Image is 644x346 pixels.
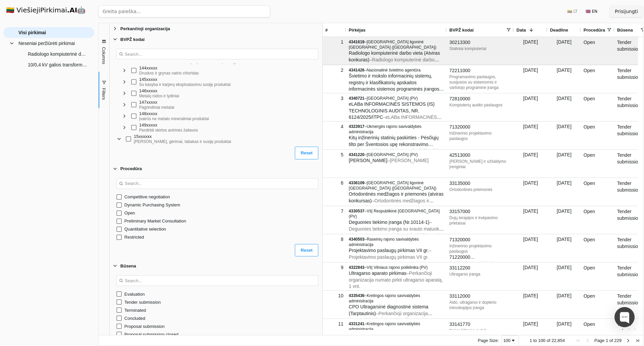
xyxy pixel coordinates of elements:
div: 3 [325,94,343,103]
span: Columns [101,47,106,64]
div: Filter List [112,258,322,338]
div: Dynamic Purchasing System [124,202,320,207]
div: First Page [576,338,581,343]
span: 4341619 [349,40,365,44]
div: [PERSON_NAME], gėrimai, tabakas ir susiję produktai [134,139,258,144]
span: Raseinių rajono savivaldybės administracija [349,237,419,247]
div: 11 [325,319,343,329]
span: Radiologo kompiuterinė darbo vieta (Atviras konkuras) [349,50,440,62]
span: 1 [606,338,608,343]
div: Open [581,93,614,121]
div: 145xxxxx [139,77,266,82]
div: [DATE] [547,291,581,318]
div: Staliniai kompiuteriai [449,46,511,51]
div: [DATE] [547,178,581,206]
div: Last Page [635,338,640,343]
input: Search filter values [116,49,318,59]
span: CPO Ultragarsinė diagnostinė sistema (Tarptautinis) [349,304,428,316]
span: Kretingos rajono savivaldybės administracija [349,293,420,303]
div: Quantitative selection [124,227,320,232]
div: Programavimo paslaugos, susijusios su sistemomis ir vartotojo programine įranga [449,74,511,90]
div: – [349,67,444,73]
div: Previous Page [585,338,590,343]
span: [GEOGRAPHIC_DATA] (PV) [367,96,418,101]
span: Perkančioji organizacija [120,26,170,31]
div: 148xxxxx [139,111,266,116]
div: Evaluation [124,292,320,297]
input: Search filter values [116,275,318,286]
span: 100 [538,338,545,343]
div: [DATE] [514,37,547,65]
div: Įvairūs ne metalo mineraliniai produktai [139,116,258,121]
div: 30213300 [449,39,511,46]
div: [DATE] [514,178,547,206]
div: 149xxxxx [139,122,266,128]
div: Pagrindiniai metalai [139,105,258,110]
div: Su kasyba ir karjerų eksploatavimu susiję produktai [139,82,258,87]
div: Open [581,291,614,318]
div: Kompiuterių audito paslaugos [449,102,511,108]
span: Radiologo kompiuterinė darbo vieta (Atviras konkuras) [28,49,88,59]
span: Page [594,338,604,343]
button: Reset [295,147,318,159]
div: [DATE] [514,291,547,318]
button: Reset [295,244,318,257]
div: 72810000 [449,96,511,102]
div: Open [581,150,614,178]
span: Neseniai peržiūrėti pirkimai [18,38,75,48]
span: – Ortodontinės medžiagos ir priemonės [349,198,434,210]
div: – [349,39,444,50]
div: [DATE] [547,206,581,234]
div: Terminated [124,308,320,313]
strong: .AI [67,6,77,14]
div: Proposal submission [124,324,320,329]
span: 4330537 [349,209,365,213]
div: 6 [325,178,343,188]
div: Perdirbti skirtos antrinės žaliavos [139,128,258,133]
span: 4322843 [349,265,365,270]
div: Preliminary Market Consultation [124,218,320,224]
span: of [547,338,550,343]
span: Pirkėjas [349,28,366,33]
div: 33112000 [449,293,511,300]
div: [DATE] [547,262,581,290]
div: Open [581,206,614,234]
div: 2 [325,65,343,75]
div: Page Size [501,335,519,346]
div: [DATE] [514,206,547,234]
span: Procedūra [584,28,605,33]
div: 147xxxxx [139,100,266,105]
div: – [349,152,444,157]
div: 4 [325,122,343,132]
div: 33112200 [449,265,511,271]
span: Ultragarso aparato pirkimas [349,270,407,276]
div: 42513000 [449,152,511,159]
div: 9 [325,263,343,273]
div: Metalų rūdos ir lydiniai [139,93,258,99]
span: BVPŽ kodai [449,28,474,33]
div: [PERSON_NAME] ir užšaldymo įrenginiai [449,159,511,169]
div: [DATE] [547,37,581,65]
div: Architektūrinio projektavimo paslaugos [449,260,511,266]
span: Data [517,28,526,33]
div: 100 [503,338,511,343]
span: Būsena [617,28,633,33]
span: 4340503 [349,237,365,242]
span: Deguonies tiekimo įranga (Nr.10114-1) [349,219,429,225]
div: – [349,180,444,191]
div: 7 [325,206,343,216]
span: – Pirkimo objektas – Kitų inžinerinių statinių paskirties statinio – pėsčiųjų tilto per Šventosio... [349,148,441,193]
span: – Radiologo kompiuterinė darbo vieta - 2 vnt [349,57,439,69]
div: Ortodontinės priemonės [449,187,511,192]
div: [DATE] [514,262,547,290]
div: – [349,293,444,304]
span: 10/0,4 kV galios transformatoriai ir 10 kV srovės transformatoriai [28,60,88,70]
div: Competitive negotiation [124,194,320,199]
div: 144xxxxx [139,65,266,70]
div: Open [581,262,614,290]
span: 4323917 [349,124,365,129]
span: Būsena [120,263,136,268]
span: of [609,338,613,343]
span: to [533,338,537,343]
div: [DATE] [547,121,581,149]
